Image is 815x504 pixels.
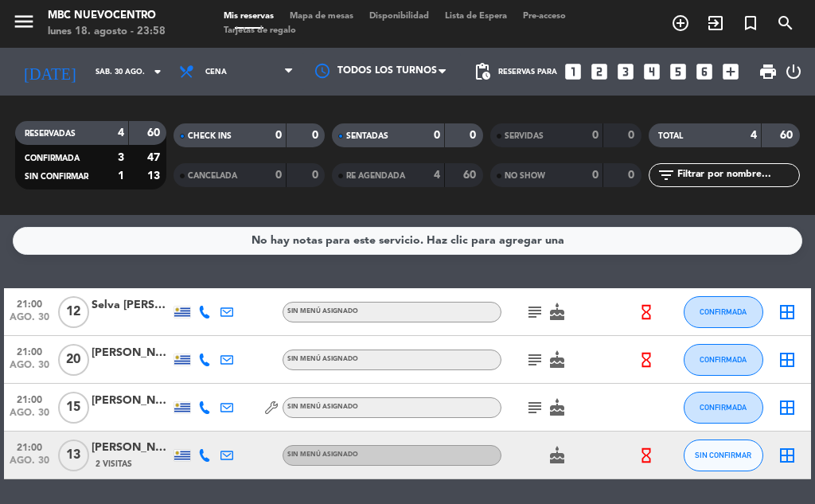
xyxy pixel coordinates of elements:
span: 12 [58,296,89,328]
span: CANCELADA [188,172,237,180]
i: add_circle_outline [671,14,690,33]
strong: 4 [118,127,124,139]
div: LOG OUT [784,48,803,96]
strong: 0 [592,130,599,141]
div: No hay notas para este servicio. Haz clic para agregar una [252,232,564,250]
i: [DATE] [12,56,88,88]
i: cake [548,398,567,417]
span: Mis reservas [216,12,282,21]
i: looks_one [563,61,583,82]
span: CONFIRMADA [25,154,80,162]
strong: 60 [463,170,479,181]
span: ago. 30 [10,408,49,426]
i: subject [525,398,544,417]
i: looks_3 [615,61,636,82]
i: border_all [778,350,797,369]
i: hourglass_empty [638,447,655,464]
span: Pre-acceso [515,12,574,21]
span: SENTADAS [346,132,388,140]
span: SIN CONFIRMAR [25,173,88,181]
button: menu [12,10,36,39]
input: Filtrar por nombre... [676,166,799,184]
div: [PERSON_NAME] de los [PERSON_NAME] [92,344,171,362]
span: Sin menú asignado [287,308,358,315]
span: ago. 30 [10,455,49,474]
span: pending_actions [473,62,492,81]
span: 15 [58,392,89,424]
i: hourglass_empty [638,303,655,321]
span: Tarjetas de regalo [216,26,304,35]
i: cake [548,303,567,322]
div: [PERSON_NAME] de los [PERSON_NAME] [92,392,171,410]
span: Sin menú asignado [287,451,358,458]
i: turned_in_not [741,14,760,33]
span: RE AGENDADA [346,172,405,180]
i: looks_4 [641,61,662,82]
span: CONFIRMADA [700,355,747,364]
i: power_settings_new [784,62,803,81]
span: NO SHOW [505,172,545,180]
i: menu [12,10,36,33]
div: lunes 18. agosto - 23:58 [48,24,166,40]
strong: 0 [275,170,282,181]
strong: 1 [118,170,124,182]
span: 21:00 [10,342,49,360]
span: Cena [205,68,227,76]
i: subject [525,350,544,369]
strong: 13 [147,170,163,182]
i: cake [548,350,567,369]
span: Sin menú asignado [287,356,358,362]
i: looks_two [589,61,610,82]
span: print [758,62,778,81]
i: looks_5 [668,61,688,82]
span: 21:00 [10,389,49,408]
strong: 60 [147,127,163,139]
i: exit_to_app [706,14,725,33]
span: Sin menú asignado [287,404,358,410]
button: CONFIRMADA [684,344,763,376]
i: arrow_drop_down [148,62,167,81]
span: Mapa de mesas [282,12,361,21]
strong: 0 [275,130,282,141]
i: search [776,14,795,33]
span: Lista de Espera [437,12,515,21]
span: 21:00 [10,437,49,455]
div: [PERSON_NAME] [92,439,171,457]
i: hourglass_empty [638,351,655,369]
span: CONFIRMADA [700,403,747,412]
span: SIN CONFIRMAR [695,451,751,459]
i: subject [525,303,544,322]
strong: 4 [751,130,757,141]
button: SIN CONFIRMAR [684,440,763,471]
strong: 0 [312,130,322,141]
strong: 0 [628,170,638,181]
span: 20 [58,344,89,376]
i: border_all [778,446,797,465]
i: filter_list [657,166,676,185]
i: add_box [720,61,741,82]
div: MBC Nuevocentro [48,8,166,24]
strong: 0 [592,170,599,181]
strong: 47 [147,152,163,163]
strong: 0 [312,170,322,181]
span: ago. 30 [10,360,49,378]
div: Selva [PERSON_NAME] [92,296,171,315]
strong: 60 [780,130,796,141]
i: cake [548,446,567,465]
span: ago. 30 [10,312,49,330]
span: CHECK INS [188,132,232,140]
strong: 4 [434,170,440,181]
button: CONFIRMADA [684,296,763,328]
span: RESERVADAS [25,130,76,138]
span: Disponibilidad [361,12,437,21]
span: 21:00 [10,294,49,312]
i: looks_6 [694,61,715,82]
span: Reservas para [498,68,557,76]
span: 13 [58,440,89,471]
button: CONFIRMADA [684,392,763,424]
span: CONFIRMADA [700,307,747,316]
span: 2 Visitas [96,458,132,471]
strong: 0 [470,130,479,141]
span: TOTAL [658,132,683,140]
strong: 3 [118,152,124,163]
